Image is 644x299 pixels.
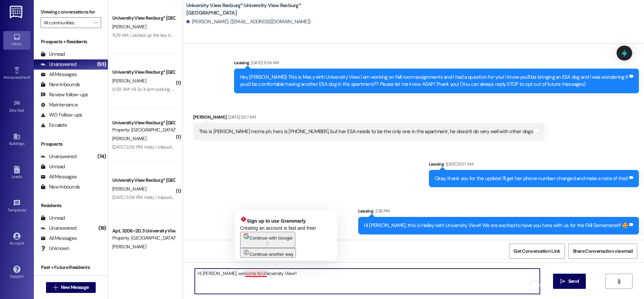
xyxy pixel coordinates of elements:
[112,24,146,30] span: [PERSON_NAME]
[41,225,76,232] div: Unanswered
[41,153,76,160] div: Unanswered
[112,126,175,133] div: Property: [GEOGRAPHIC_DATA]*
[3,164,30,182] a: Leads
[112,227,175,234] div: Apt. 3206~2D, 3 University View Rexburg
[34,38,108,45] div: Prospects + Residents
[41,101,78,108] div: Maintenance
[94,20,97,25] i: 
[358,207,639,217] div: Leasing
[112,69,175,76] div: University View Rexburg* [GEOGRAPHIC_DATA]
[112,78,146,84] span: [PERSON_NAME]
[41,122,67,129] div: Escalate
[568,244,637,259] button: Share Conversation via email
[193,114,544,123] div: [PERSON_NAME]
[41,111,82,119] div: WO Follow-ups
[95,59,108,70] div: (93)
[112,32,301,38] div: 11:29 AM: I picked up the key but it didn't work for my door. I'm going to bring it to the office...
[364,222,628,229] div: Hi [PERSON_NAME], this is Hailey with University View!! We are excited to have you here with us f...
[568,278,579,285] span: Send
[3,197,30,216] a: Templates •
[41,245,69,252] div: Unknown
[112,15,175,22] div: University View Rexburg* [GEOGRAPHIC_DATA]
[435,175,628,182] div: Okay, thank you for the update! I'll get her phone number changed and make a note of that!
[41,71,77,78] div: All Messages
[199,128,533,135] div: This is [PERSON_NAME] moms ph, hers is [PHONE_NUMBER], but her ESA needs to be the only one in th...
[112,244,146,250] span: [PERSON_NAME]
[112,194,481,200] div: [DATE] 3:58 PM: Hello, I missed the key drop off [DATE] so I just dropped it through the mail slo...
[41,183,80,191] div: New Inbounds
[429,160,639,170] div: Leasing
[112,177,175,184] div: University View Rexburg* [GEOGRAPHIC_DATA]
[41,173,77,180] div: All Messages
[30,74,31,79] span: •
[3,31,30,49] a: Inbox
[34,202,108,209] div: Residents
[41,7,101,17] label: Viewing conversations for
[553,274,586,289] button: Send
[3,230,30,249] a: Account
[616,279,621,284] i: 
[234,59,639,69] div: Leasing
[24,107,25,112] span: •
[573,248,633,255] span: Share Conversation via email
[41,61,76,68] div: Unanswered
[513,248,560,255] span: Get Conversation Link
[112,119,175,126] div: University View Rexburg* [GEOGRAPHIC_DATA]
[97,223,108,233] div: (19)
[186,2,322,17] b: University View Rexburg*: University View Rexburg* [GEOGRAPHIC_DATA]
[249,59,279,66] div: [DATE] 9:54 AM
[41,81,80,88] div: New Inbounds
[186,18,311,25] div: [PERSON_NAME]. ([EMAIL_ADDRESS][DOMAIN_NAME])
[227,114,256,121] div: [DATE] 9:57 AM
[10,6,24,18] img: ResiDesk Logo
[53,285,58,290] i: 
[3,98,30,116] a: Site Visit •
[41,51,65,58] div: Unread
[34,264,108,271] div: Past + Future Residents
[3,131,30,149] a: Buildings
[240,74,628,88] div: Hey [PERSON_NAME]! This is Macy with University View. I am working on Fall room assignments and I...
[26,207,27,211] span: •
[46,282,96,293] button: New Message
[373,207,389,215] div: 2:26 PM
[509,244,565,259] button: Get Conversation Link
[3,264,30,282] a: Support
[41,235,77,242] div: All Messages
[41,163,65,170] div: Unread
[41,215,65,222] div: Unread
[44,17,90,28] input: All communities
[560,279,565,284] i: 
[112,86,643,92] div: 6:58 AM: Hi! So it isn't working to let me submit maintainer requests. But our dishwasher does no...
[41,91,88,98] div: Review follow-ups
[96,151,108,162] div: (74)
[112,135,146,142] span: [PERSON_NAME]
[112,186,146,192] span: [PERSON_NAME]
[61,284,89,291] span: New Message
[34,141,108,148] div: Prospects
[444,160,473,168] div: [DATE] 9:57 AM
[112,144,481,150] div: [DATE] 3:58 PM: Hello, I missed the key drop off [DATE] so I just dropped it through the mail slo...
[195,269,540,294] textarea: To enrich screen reader interactions, please activate Accessibility in Grammarly extension settings
[112,234,175,242] div: Property: [GEOGRAPHIC_DATA]*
